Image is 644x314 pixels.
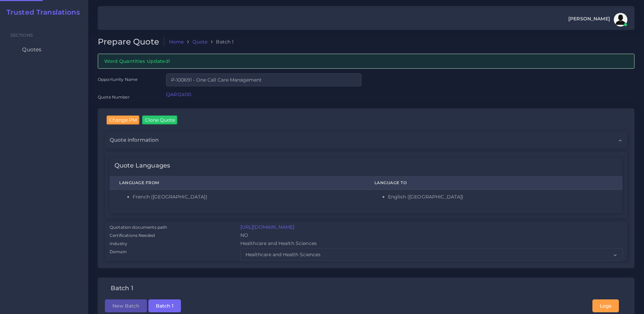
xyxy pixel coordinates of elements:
[110,232,155,239] label: Certifications Needed
[110,249,127,255] label: Domain
[207,38,234,45] li: Batch 1
[192,38,208,45] a: Quote
[148,302,181,309] a: Batch 1
[98,76,137,82] label: Opportunity Name
[5,42,83,57] a: Quotes
[240,224,295,230] a: [URL][DOMAIN_NAME]
[614,13,627,27] img: avatar
[592,299,619,312] button: Logs
[169,38,184,45] a: Home
[111,285,133,292] h4: Batch 1
[105,299,147,312] button: New Batch
[98,54,634,68] div: Word Quantities Updated!
[365,176,623,190] th: Language To
[565,13,630,27] a: [PERSON_NAME]avatar
[110,176,365,190] th: Language From
[600,303,611,309] span: Logs
[133,193,355,200] li: French ([GEOGRAPHIC_DATA])
[166,91,191,98] a: QAR124110
[388,193,613,200] li: English ([GEOGRAPHIC_DATA])
[110,224,167,230] label: Quotation documents path
[22,46,41,53] span: Quotes
[236,232,627,240] div: NO
[107,116,140,124] input: Change PM
[110,241,127,247] label: Industry
[110,136,159,144] span: Quote information
[114,162,170,170] h4: Quote Languages
[11,33,33,38] span: Sections
[105,302,147,309] a: New Batch
[568,16,610,21] span: [PERSON_NAME]
[98,94,130,100] label: Quote Number
[105,132,627,149] div: Quote information
[142,116,178,124] input: Clone Quote
[148,299,181,312] button: Batch 1
[2,8,80,16] a: Trusted Translations
[236,240,627,248] div: Healthcare and Health Sciences
[98,37,164,47] h2: Prepare Quote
